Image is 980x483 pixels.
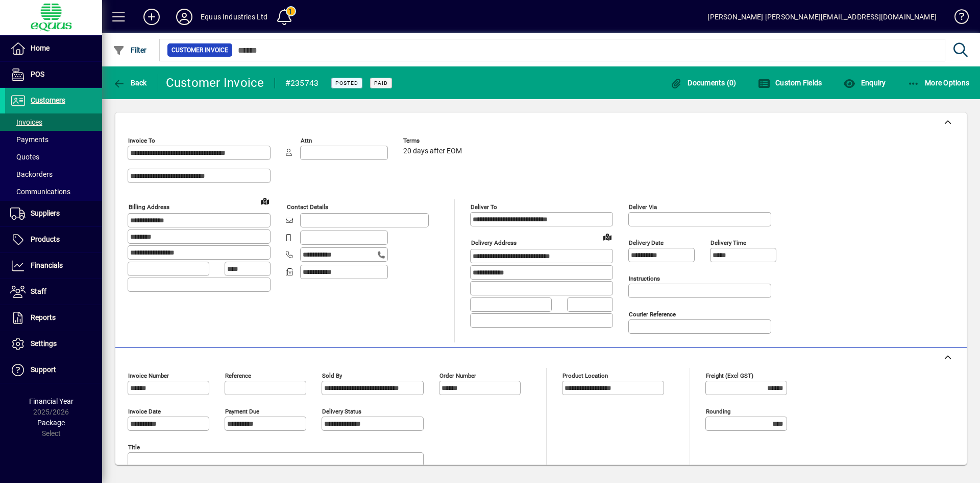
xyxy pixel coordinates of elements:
a: Staff [5,279,102,305]
span: Terms [403,137,464,144]
mat-label: Title [128,444,140,451]
a: Knowledge Base [947,2,967,35]
a: Support [5,357,102,383]
span: Staff [31,287,46,295]
a: Home [5,36,102,61]
mat-label: Payment due [225,408,259,415]
span: Customers [31,96,65,104]
span: Suppliers [31,209,60,217]
button: Custom Fields [755,74,825,92]
a: Payments [5,131,102,148]
mat-label: Freight (excl GST) [706,372,753,379]
mat-label: Instructions [629,275,660,282]
mat-label: Delivery status [322,408,361,415]
span: Filter [113,46,147,54]
span: Payments [10,135,48,144]
mat-label: Rounding [706,408,730,415]
span: Paid [374,80,388,86]
button: More Options [905,74,972,92]
app-page-header-button: Back [102,74,158,92]
span: Quotes [10,153,39,161]
span: Settings [31,339,57,348]
span: Customer Invoice [171,45,228,55]
a: Quotes [5,148,102,166]
span: Package [37,419,65,427]
button: Filter [110,41,150,59]
a: Communications [5,183,102,200]
button: Back [110,74,150,92]
mat-label: Deliver via [629,203,657,211]
a: POS [5,62,102,87]
button: Profile [168,8,201,26]
span: 20 days after EOM [403,147,462,155]
div: #235743 [285,75,319,91]
mat-label: Product location [562,372,608,379]
div: Equus Industries Ltd [201,9,268,25]
mat-label: Courier Reference [629,311,676,318]
button: Documents (0) [668,74,739,92]
div: [PERSON_NAME] [PERSON_NAME][EMAIL_ADDRESS][DOMAIN_NAME] [707,9,937,25]
a: Invoices [5,113,102,131]
span: Enquiry [843,79,886,87]
a: Reports [5,305,102,331]
a: Backorders [5,166,102,183]
a: View on map [599,228,616,245]
mat-label: Deliver To [471,203,497,211]
mat-label: Invoice number [128,372,169,379]
span: Financial Year [29,397,73,405]
mat-label: Sold by [322,372,342,379]
span: Communications [10,188,70,196]
a: Suppliers [5,201,102,226]
a: Settings [5,331,102,357]
span: More Options [908,79,970,87]
a: Financials [5,253,102,279]
span: Documents (0) [670,79,737,87]
a: Products [5,227,102,252]
mat-label: Invoice To [128,137,155,144]
mat-label: Reference [225,372,251,379]
span: Custom Fields [758,79,822,87]
mat-label: Order number [439,372,476,379]
div: Customer Invoice [166,75,264,91]
button: Enquiry [841,74,888,92]
span: Support [31,365,56,374]
mat-label: Attn [301,137,312,144]
a: View on map [257,193,273,209]
span: Products [31,235,60,243]
mat-label: Delivery time [710,239,746,246]
button: Add [135,8,168,26]
mat-label: Delivery date [629,239,664,246]
span: POS [31,70,44,78]
span: Financials [31,261,63,269]
span: Backorders [10,170,53,178]
mat-label: Invoice date [128,408,161,415]
span: Back [113,79,147,87]
span: Home [31,44,50,52]
span: Invoices [10,118,42,126]
span: Posted [335,80,358,86]
span: Reports [31,313,56,321]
